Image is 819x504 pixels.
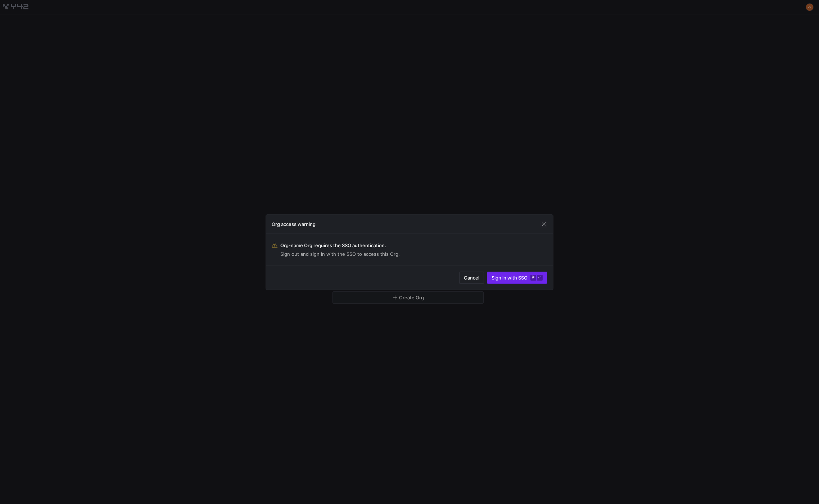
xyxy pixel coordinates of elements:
[280,251,400,257] span: Sign out and sign in with the SSO to access this Org.
[459,272,484,284] button: Cancel
[272,221,316,227] h3: Org access warning
[492,275,543,281] span: Sign in with SSO
[487,272,547,284] button: Sign in with SSO⌘⏎
[530,275,536,281] kbd: ⌘
[537,275,543,281] kbd: ⏎
[280,242,400,248] span: Org-name Org requires the SSO authentication.
[464,275,479,281] span: Cancel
